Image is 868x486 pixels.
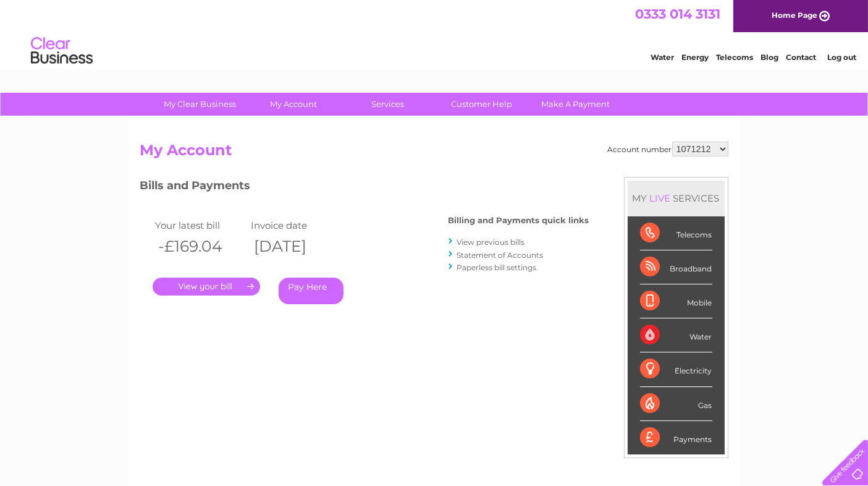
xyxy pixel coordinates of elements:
[243,93,345,116] a: My Account
[457,237,525,247] a: View previous bills
[337,93,439,116] a: Services
[716,53,753,62] a: Telecoms
[140,142,728,165] h2: My Account
[153,217,248,234] td: Your latest bill
[651,53,674,62] a: Water
[681,53,709,62] a: Energy
[786,53,816,62] a: Contact
[457,250,544,260] a: Statement of Accounts
[457,263,537,272] a: Paperless bill settings
[525,93,626,116] a: Make A Payment
[143,7,727,60] div: Clear Business is a trading name of Verastar Limited (registered in [GEOGRAPHIC_DATA] No. 3667643...
[449,216,589,225] h4: Billing and Payments quick links
[608,142,728,156] div: Account number
[640,216,712,250] div: Telecoms
[640,421,712,454] div: Payments
[640,250,712,284] div: Broadband
[248,234,344,259] th: [DATE]
[635,6,720,22] a: 0333 014 3131
[153,234,248,259] th: -£169.04
[640,352,712,386] div: Electricity
[647,192,673,204] div: LIVE
[628,181,725,216] div: MY SERVICES
[640,387,712,421] div: Gas
[248,217,344,234] td: Invoice date
[827,53,856,62] a: Log out
[149,93,251,116] a: My Clear Business
[30,32,93,70] img: logo.png
[431,93,533,116] a: Customer Help
[640,318,712,352] div: Water
[153,278,260,296] a: .
[140,177,589,198] h3: Bills and Payments
[761,53,778,62] a: Blog
[279,278,343,304] a: Pay Here
[640,284,712,318] div: Mobile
